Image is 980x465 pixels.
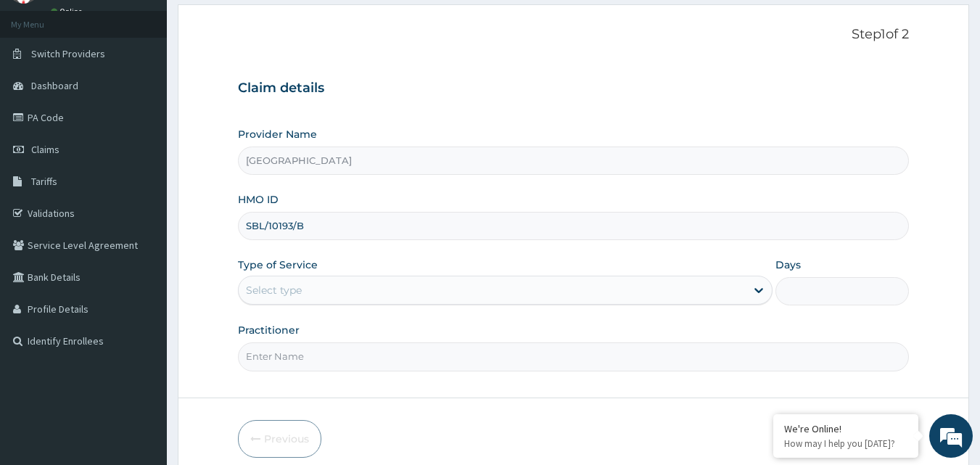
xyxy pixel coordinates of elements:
span: Claims [31,143,59,156]
span: We're online! [84,140,200,287]
span: Switch Providers [31,47,105,60]
button: Previous [238,420,321,458]
h3: Claim details [238,81,910,96]
textarea: Type your message and hit 'Enter' [7,310,276,361]
div: Select type [246,283,302,297]
p: How may I help you today? [784,437,907,450]
input: Enter Name [238,342,910,371]
label: Provider Name [238,127,317,141]
img: d_794563401_company_1708531726252_794563401 [27,73,59,109]
a: Online [51,7,86,17]
div: Chat with us now [75,81,244,100]
label: Type of Service [238,258,318,272]
label: Days [775,258,801,272]
p: Step 1 of 2 [238,27,910,43]
div: We're Online! [784,422,907,435]
span: Tariffs [31,175,57,188]
label: HMO ID [238,192,279,207]
span: Dashboard [31,79,78,92]
input: Enter HMO ID [238,212,910,240]
div: Minimize live chat window [238,7,273,42]
label: Practitioner [238,323,300,337]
